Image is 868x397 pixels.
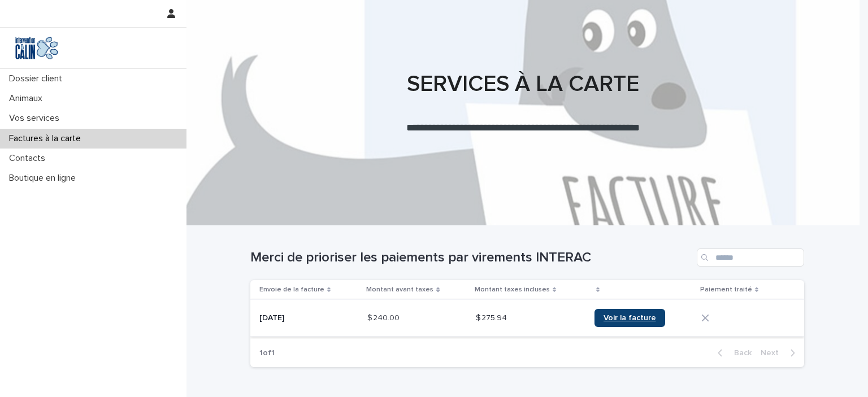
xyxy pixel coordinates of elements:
[594,309,665,327] a: Voir la facture
[9,37,64,59] img: Y0SYDZVsQvbSeSFpbQoq
[367,311,402,323] p: $ 240.00
[5,133,90,144] p: Factures à la carte
[5,173,85,184] p: Boutique en ligne
[761,349,785,357] span: Next
[246,71,800,98] h1: SERVICES À LA CARTE
[259,283,324,296] p: Envoie de la facture
[250,339,284,367] p: 1 of 1
[476,311,509,323] p: $ 275.94
[709,348,756,358] button: Back
[259,313,358,323] p: [DATE]
[366,283,433,296] p: Montant avant taxes
[5,113,68,124] p: Vos services
[756,348,804,358] button: Next
[727,349,752,357] span: Back
[5,93,51,104] p: Animaux
[475,283,550,296] p: Montant taxes incluses
[5,153,54,164] p: Contacts
[697,248,804,267] input: Search
[5,73,71,84] p: Dossier client
[250,300,804,337] tr: [DATE]$ 240.00$ 240.00 $ 275.94$ 275.94 Voir la facture
[604,314,656,322] span: Voir la facture
[700,283,752,296] p: Paiement traité
[250,250,692,266] h1: Merci de prioriser les paiements par virements INTERAC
